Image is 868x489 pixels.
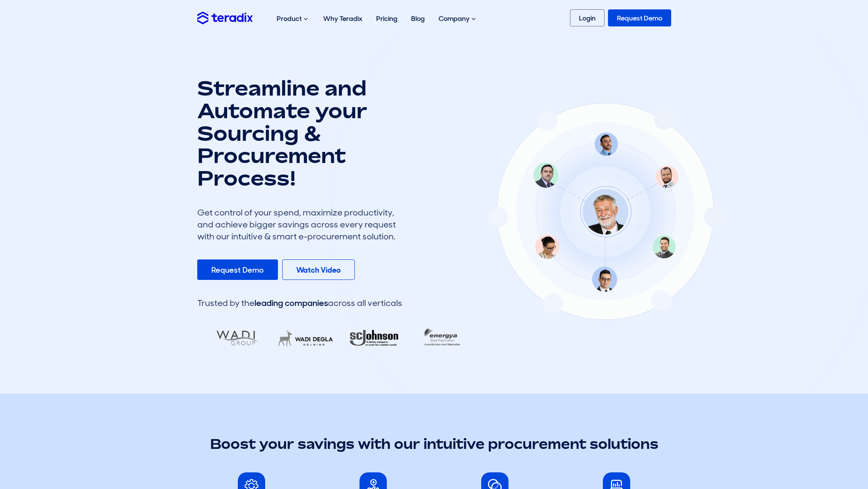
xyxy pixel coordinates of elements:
[197,259,278,280] a: Request Demo
[197,434,671,454] h2: Boost your savings with our intuitive procurement solutions
[369,5,404,32] a: Pricing
[296,265,341,275] b: Watch Video
[338,324,407,352] img: RA
[270,5,316,32] div: Product
[197,207,402,242] div: Get control of your spend, maximize productivity, and achieve bigger savings across every request...
[316,5,369,32] a: Why Teradix
[432,5,484,32] div: Company
[197,77,402,189] h1: Streamline and Automate your Sourcing & Procurement Process!
[282,259,355,280] a: Watch Video
[270,324,339,352] img: LifeMakers
[608,9,671,26] a: Request Demo
[197,12,253,24] img: Teradix logo
[570,9,605,26] a: Login
[812,433,856,477] iframe: Chatbot
[254,297,328,309] span: leading companies
[197,297,402,309] div: Trusted by the across all verticals
[404,5,432,32] a: Blog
